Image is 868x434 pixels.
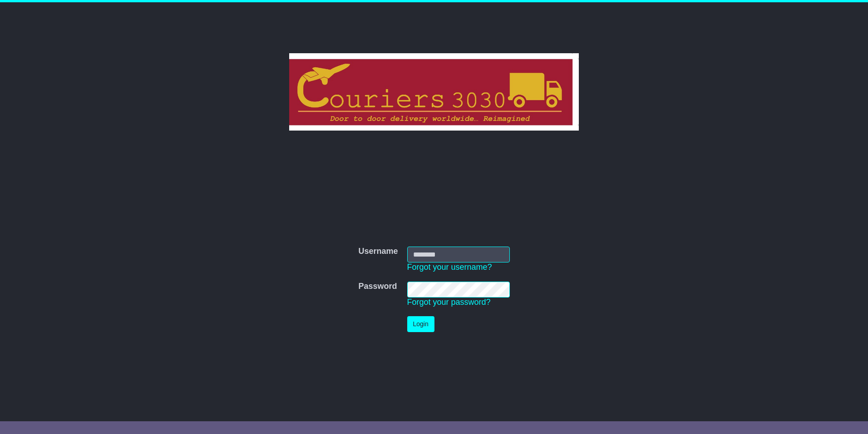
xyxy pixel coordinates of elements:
label: Password [358,282,397,292]
label: Username [358,247,398,257]
button: Login [407,316,434,332]
img: Couriers 3030 [289,53,579,131]
a: Forgot your username? [407,262,492,272]
a: Forgot your password? [407,298,491,307]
